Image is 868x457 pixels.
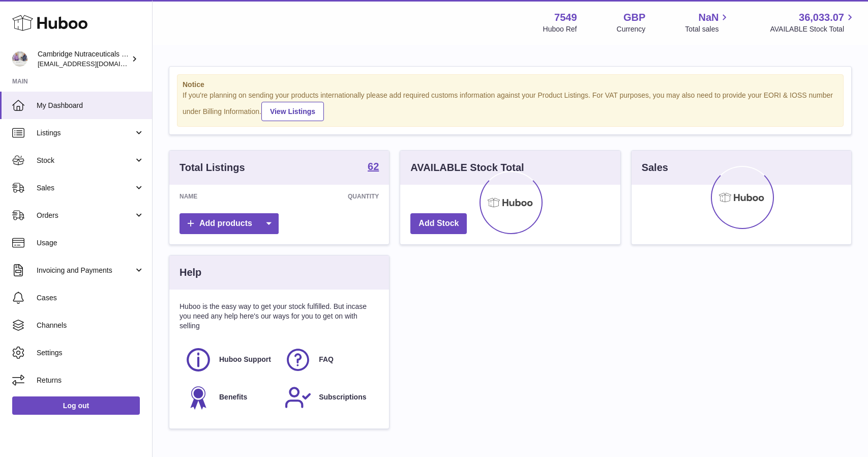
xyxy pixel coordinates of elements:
[319,392,366,402] span: Subscriptions
[799,11,844,24] span: 36,033.07
[185,346,274,374] a: Huboo Support
[183,80,838,90] strong: Notice
[219,355,271,364] span: Huboo Support
[12,51,27,67] img: qvc@camnutra.com
[319,355,334,364] span: FAQ
[770,11,856,34] a: 36,033.07 AVAILABLE Stock Total
[37,321,144,330] span: Channels
[368,161,379,174] a: 62
[219,392,247,402] span: Benefits
[284,346,374,374] a: FAQ
[37,238,144,248] span: Usage
[617,24,646,34] div: Currency
[263,185,389,208] th: Quantity
[183,91,838,121] div: If you're planning on sending your products internationally please add required customs informati...
[38,60,149,68] span: [EMAIL_ADDRESS][DOMAIN_NAME]
[543,24,577,34] div: Huboo Ref
[185,384,274,411] a: Benefits
[685,24,730,34] span: Total sales
[37,183,134,193] span: Sales
[12,396,140,415] a: Log out
[770,24,856,34] span: AVAILABLE Stock Total
[37,128,134,138] span: Listings
[284,384,374,411] a: Subscriptions
[37,293,144,303] span: Cases
[37,211,134,220] span: Orders
[554,11,577,24] strong: 7549
[37,348,144,358] span: Settings
[169,185,263,208] th: Name
[179,302,379,331] p: Huboo is the easy way to get your stock fulfilled. But incase you need any help here's our ways f...
[37,156,134,165] span: Stock
[410,213,467,234] a: Add Stock
[410,161,524,175] h3: AVAILABLE Stock Total
[698,11,719,24] span: NaN
[37,101,144,110] span: My Dashboard
[642,161,668,175] h3: Sales
[179,161,245,175] h3: Total Listings
[179,266,201,279] h3: Help
[368,161,379,172] strong: 62
[685,11,730,34] a: NaN Total sales
[37,266,134,275] span: Invoicing and Payments
[38,49,129,69] div: Cambridge Nutraceuticals Ltd
[261,102,324,121] a: View Listings
[179,213,279,234] a: Add products
[623,11,645,24] strong: GBP
[37,376,144,385] span: Returns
